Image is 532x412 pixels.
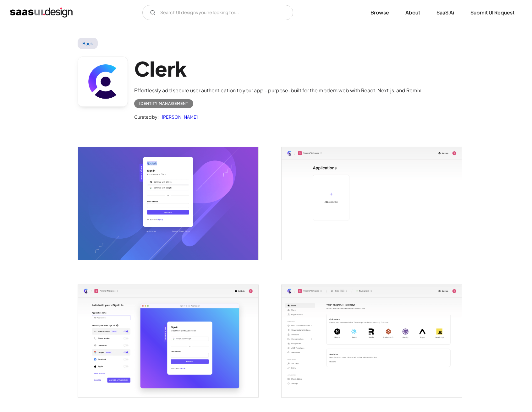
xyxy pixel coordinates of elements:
[78,38,98,49] a: Back
[134,57,423,81] h1: Clerk
[363,6,397,19] a: Browse
[78,147,258,260] img: 643a34d7b8fcd6d027f1f75a_Clerk%20Signup%20Screen.png
[142,5,293,20] input: Search UI designs you're looking for...
[398,6,428,19] a: About
[463,6,522,19] a: Submit UI Request
[78,147,258,260] a: open lightbox
[159,113,198,121] a: [PERSON_NAME]
[134,113,159,121] div: Curated by:
[282,147,462,260] img: 643a34d47415da8e3b60f655_Clerk%20Applications%20Screen.png
[139,100,188,107] div: Identity Management
[282,285,462,398] img: 643a35007415da29c3611faf_Clerk%20Dashboard%20Screen.png
[282,285,462,398] a: open lightbox
[10,8,73,18] a: home
[142,5,293,20] form: Email Form
[429,6,462,19] a: SaaS Ai
[78,285,258,398] img: 643a3501b8fcd69cd6f22543_Clerk%20Building%20your%20Signin%20Screen.png
[282,147,462,260] a: open lightbox
[78,285,258,398] a: open lightbox
[134,87,423,94] div: Effortlessly add secure user authentication to your app - purpose-built for the modern web with R...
